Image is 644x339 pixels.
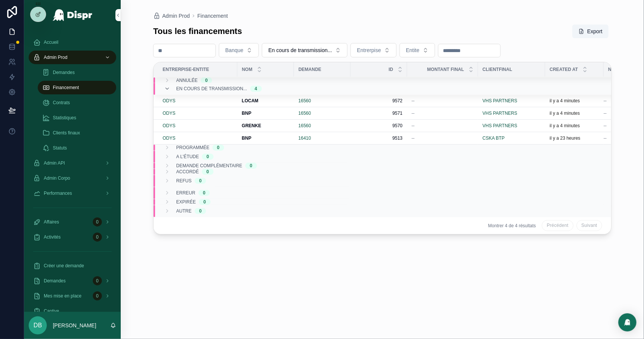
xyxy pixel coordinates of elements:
[406,46,420,54] span: Entite
[483,123,517,129] a: VHS PARTNERS
[355,123,403,129] span: 9570
[153,12,190,20] a: Admin Prod
[298,66,321,72] span: Demande
[44,293,81,299] span: Mes mise en place
[262,43,347,57] button: Select Button
[550,110,599,116] a: il y a 4 minutes
[163,66,209,72] span: Entrerpise-Entite
[197,12,228,20] a: Financement
[163,135,233,141] a: ODYS
[483,98,541,104] a: VHS PARTNERS
[52,9,93,21] img: App logo
[400,43,435,57] button: Select Button
[550,66,578,72] span: Created at
[44,263,84,269] span: Créer une demande
[163,135,175,141] a: ODYS
[38,66,116,79] a: Demandes
[34,321,42,330] span: DB
[268,46,332,54] span: En cours de transmission...
[298,123,311,129] a: 16560
[44,219,59,225] span: Affaires
[483,110,541,116] a: VHS PARTNERS
[53,115,76,121] span: Statistiques
[44,278,66,284] span: Demandes
[550,135,599,141] a: il y a 23 heures
[550,135,580,141] p: il y a 23 heures
[53,130,80,136] span: Clients finaux
[44,160,65,166] span: Admin API
[412,123,473,129] a: --
[355,135,403,141] span: 9513
[44,175,70,181] span: Admin Corpo
[298,98,311,104] a: 16560
[412,110,415,116] span: --
[412,123,415,129] span: --
[483,123,541,129] a: VHS PARTNERS
[355,110,403,116] a: 9571
[176,190,195,196] span: Erreur
[176,86,247,92] span: En cours de transmission...
[44,190,72,196] span: Performances
[44,234,61,240] span: Activités
[176,77,198,83] span: Annulée
[176,178,192,184] span: Refus
[412,135,415,141] span: --
[242,123,261,128] strong: GRENKE
[483,66,512,72] span: ClientFinal
[38,111,116,125] a: Statistiques
[298,135,311,141] span: 16410
[298,110,346,116] a: 16560
[357,46,381,54] span: Entrerpise
[483,135,505,141] span: CSKA BTP
[29,289,116,303] a: Mes mise en place0
[163,110,175,116] span: ODYS
[242,123,289,129] a: GRENKE
[199,208,202,214] div: 0
[29,274,116,288] a: Demandes0
[29,304,116,318] a: Captive
[255,86,257,92] div: 4
[163,98,175,104] span: ODYS
[242,98,289,104] a: LOCAM
[604,110,607,116] span: --
[162,12,190,20] span: Admin Prod
[225,46,243,54] span: Banque
[242,66,252,72] span: Nom
[483,135,541,141] a: CSKA BTP
[176,169,199,175] span: Accordé
[550,98,599,104] a: il y a 4 minutes
[412,135,473,141] a: --
[44,39,58,45] span: Accueil
[355,98,403,104] a: 9572
[93,276,102,285] div: 0
[550,98,580,104] p: il y a 4 minutes
[217,145,220,151] div: 0
[242,135,289,141] a: BNP
[53,85,79,91] span: Financement
[412,110,473,116] a: --
[350,43,397,57] button: Select Button
[176,145,209,151] span: Programmée
[298,110,311,116] a: 16560
[29,215,116,229] a: Affaires0
[29,156,116,170] a: Admin API
[242,98,258,103] strong: LOCAM
[203,190,206,196] div: 0
[163,123,233,129] a: ODYS
[29,51,116,64] a: Admin Prod
[93,233,102,242] div: 0
[250,163,252,169] div: 0
[163,110,233,116] a: ODYS
[203,199,206,205] div: 0
[483,110,517,116] a: VHS PARTNERS
[163,123,175,129] a: ODYS
[483,98,517,104] a: VHS PARTNERS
